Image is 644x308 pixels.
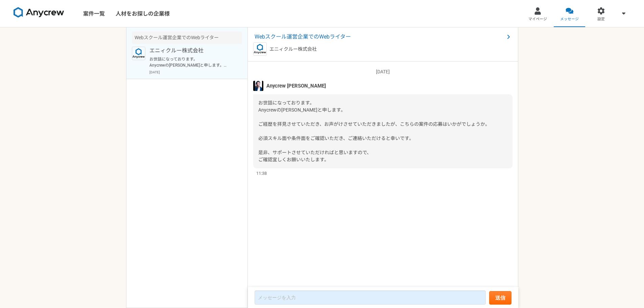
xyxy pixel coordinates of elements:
button: 送信 [489,291,511,305]
img: logo_text_blue_01.png [132,47,145,60]
p: [DATE] [149,70,242,75]
span: 設定 [597,17,605,22]
span: メッセージ [560,17,579,22]
span: マイページ [528,17,547,22]
div: Webスクール運営企業でのWebライター [132,31,242,44]
span: 11:38 [256,170,267,176]
span: お世話になっております。 Anycrewの[PERSON_NAME]と申します。 ご経歴を拝見させていただき、お声がけさせていただきましたが、こちらの案件の応募はいかがでしょうか。 必須スキル面... [258,100,490,162]
span: Webスクール運営企業でのWebライター [255,33,504,41]
p: [DATE] [253,68,512,75]
img: 8DqYSo04kwAAAAASUVORK5CYII= [14,7,64,18]
p: エニィクルー株式会社 [149,47,233,55]
p: エニィクルー株式会社 [269,46,317,53]
span: Anycrew [PERSON_NAME] [266,82,326,90]
p: お世話になっております。 Anycrewの[PERSON_NAME]と申します。 ご経歴を拝見させていただき、お声がけさせていただきましたが、こちらの案件の応募はいかがでしょうか。 必須スキル面... [149,56,233,68]
img: logo_text_blue_01.png [253,42,267,56]
img: S__5267474.jpg [253,81,263,91]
